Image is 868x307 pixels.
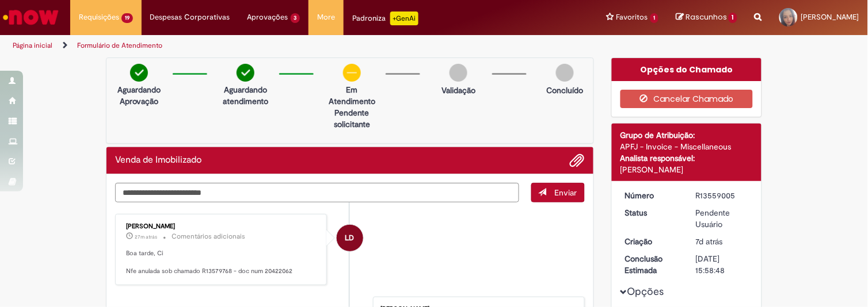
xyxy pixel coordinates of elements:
time: 30/09/2025 09:48:38 [135,233,157,240]
h2: Venda de Imobilizado Histórico de tíquete [115,155,201,166]
p: Concluído [547,85,584,96]
span: LD [345,224,355,252]
div: Grupo de Atribuição: [620,129,753,141]
span: 27m atrás [135,233,157,240]
p: +GenAi [390,11,418,25]
span: 1 [729,13,737,23]
a: Página inicial [13,41,52,50]
p: Pendente solicitante [324,107,380,130]
dt: Criação [616,236,687,247]
button: Enviar [531,183,585,202]
span: 1 [650,13,659,23]
img: ServiceNow [1,6,60,29]
div: [DATE] 15:58:48 [695,253,749,276]
span: Rascunhos [686,11,727,22]
div: Pendente Usuário [695,207,749,230]
div: [PERSON_NAME] [126,223,318,230]
span: 19 [121,13,133,23]
p: Boa tarde, Ci Nfe anulada sob chamado R13579768 - doc num 20422062 [126,249,318,276]
div: 23/09/2025 13:22:22 [695,236,749,247]
span: [PERSON_NAME] [801,12,859,22]
div: [PERSON_NAME] [620,164,753,175]
p: Aguardando Aprovação [111,84,167,107]
p: Em Atendimento [324,84,380,107]
span: Aprovações [248,11,288,23]
span: More [317,11,335,23]
div: APFJ - Invoice - Miscellaneous [620,141,753,152]
a: Rascunhos [676,12,737,23]
div: Opções do Chamado [612,58,762,81]
p: Validação [441,85,475,96]
button: Adicionar anexos [570,153,585,168]
span: Favoritos [616,11,648,23]
img: img-circle-grey.png [450,64,467,82]
small: Comentários adicionais [172,232,245,241]
div: Analista responsável: [620,152,753,164]
span: Requisições [79,11,119,23]
span: Despesas Corporativas [150,11,230,23]
textarea: Digite sua mensagem aqui... [115,183,519,202]
a: Formulário de Atendimento [77,41,162,50]
img: check-circle-green.png [130,64,148,82]
img: img-circle-grey.png [556,64,574,82]
img: check-circle-green.png [237,64,254,82]
button: Cancelar Chamado [620,90,753,108]
div: R13559005 [695,190,749,201]
div: Padroniza [352,11,418,25]
div: Larissa Davide [337,225,363,251]
time: 23/09/2025 13:22:22 [695,236,722,247]
dt: Status [616,207,687,218]
img: circle-minus.png [343,64,361,82]
p: Aguardando atendimento [218,84,273,107]
span: Enviar [555,187,577,198]
dt: Conclusão Estimada [616,253,687,276]
ul: Trilhas de página [9,35,570,56]
span: 3 [291,13,300,23]
span: 7d atrás [695,236,722,247]
dt: Número [616,190,687,201]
